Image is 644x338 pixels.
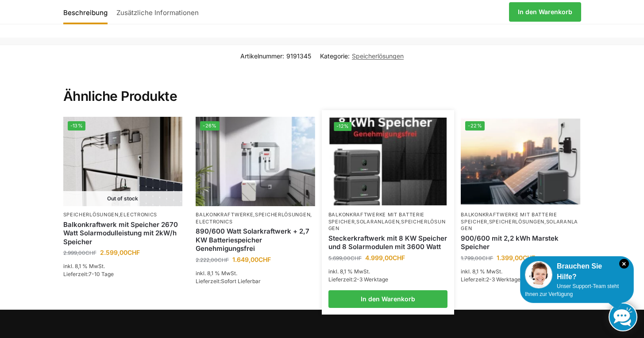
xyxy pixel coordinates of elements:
[63,117,183,206] a: -13% Out of stockBalkonkraftwerk mit Speicher 2670 Watt Solarmodulleistung mit 2kW/h Speicher
[328,211,424,224] a: Balkonkraftwerke mit Batterie Speicher
[619,259,629,269] i: Schließen
[461,276,521,283] span: Lieferzeit:
[328,211,448,232] p: , ,
[89,271,114,277] span: 7-10 Tage
[63,67,581,105] h2: Ähnliche Produkte
[286,52,311,60] span: 9191345
[352,52,404,60] a: Speicherlösungen
[525,283,619,297] span: Unser Support-Team steht Ihnen zur Verfügung
[461,234,580,251] a: 900/600 mit 2,2 kWh Marstek Speicher
[218,257,229,263] span: CHF
[127,249,140,256] span: CHF
[525,261,629,282] div: Brauchen Sie Hilfe?
[461,117,580,206] a: -22%Balkonkraftwerk mit Marstek Speicher
[329,118,447,206] img: Steckerkraftwerk mit 8 KW Speicher und 8 Solarmodulen mit 3600 Watt
[489,219,544,225] a: Speicherlösungen
[328,234,448,251] a: Steckerkraftwerk mit 8 KW Speicher und 8 Solarmodulen mit 3600 Watt
[221,278,261,284] span: Sofort Lieferbar
[196,117,315,206] img: Steckerkraftwerk mit 2,7kwh-Speicher
[63,211,183,218] p: ,
[356,219,399,225] a: Solaranlagen
[240,51,311,61] span: Artikelnummer:
[328,255,362,261] bdi: 5.699,00
[196,219,233,225] a: Electronics
[461,268,580,276] p: inkl. 8,1 % MwSt.
[320,51,404,61] span: Kategorie:
[329,118,447,206] a: -12%Steckerkraftwerk mit 8 KW Speicher und 8 Solarmodulen mit 3600 Watt
[328,219,446,231] a: Speicherlösungen
[461,255,493,261] bdi: 1.799,00
[461,219,578,231] a: Solaranlagen
[120,211,157,218] a: Electronics
[354,276,388,283] span: 2-3 Werktage
[497,254,535,261] bdi: 1.399,00
[63,250,96,256] bdi: 2.999,00
[232,256,271,263] bdi: 1.649,00
[85,250,96,256] span: CHF
[196,227,315,253] a: 890/600 Watt Solarkraftwerk + 2,7 KW Batteriespeicher Genehmigungsfrei
[63,271,114,277] span: Lieferzeit:
[461,117,580,206] img: Balkonkraftwerk mit Marstek Speicher
[63,117,183,206] img: Balkonkraftwerk mit Speicher 2670 Watt Solarmodulleistung mit 2kW/h Speicher
[328,268,448,276] p: inkl. 8,1 % MwSt.
[63,220,183,246] a: Balkonkraftwerk mit Speicher 2670 Watt Solarmodulleistung mit 2kW/h Speicher
[328,276,388,283] span: Lieferzeit:
[351,255,362,261] span: CHF
[100,249,140,256] bdi: 2.599,00
[196,278,261,284] span: Lieferzeit:
[196,269,315,277] p: inkl. 8,1 % MwSt.
[196,211,315,225] p: , ,
[63,211,119,218] a: Speicherlösungen
[63,262,183,270] p: inkl. 8,1 % MwSt.
[255,211,310,218] a: Speicherlösungen
[393,254,405,261] span: CHF
[196,117,315,206] a: -26%Steckerkraftwerk mit 2,7kwh-Speicher
[486,276,521,283] span: 2-3 Werktage
[525,261,552,288] img: Customer service
[196,257,229,263] bdi: 2.222,00
[196,211,253,218] a: Balkonkraftwerke
[328,290,448,308] a: In den Warenkorb legen: „Steckerkraftwerk mit 8 KW Speicher und 8 Solarmodulen mit 3600 Watt“
[258,256,271,263] span: CHF
[523,254,535,261] span: CHF
[461,211,580,232] p: , ,
[365,254,405,261] bdi: 4.999,00
[482,255,493,261] span: CHF
[461,211,557,224] a: Balkonkraftwerke mit Batterie Speicher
